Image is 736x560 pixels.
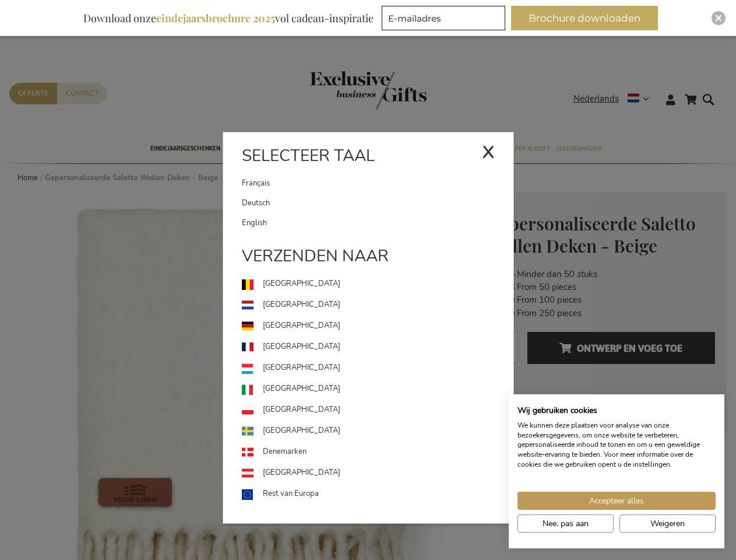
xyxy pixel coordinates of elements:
[223,244,513,274] div: Verzenden naar
[650,517,685,530] span: Weigeren
[482,133,495,168] div: x
[242,274,513,295] a: [GEOGRAPHIC_DATA]
[242,295,513,316] a: [GEOGRAPHIC_DATA]
[242,379,513,400] a: [GEOGRAPHIC_DATA]
[223,144,513,173] div: Selecteer taal
[517,405,716,416] h2: Wij gebruiken cookies
[712,11,726,25] div: Close
[382,6,509,34] form: marketing offers and promotions
[517,492,716,510] button: Accepteer alle cookies
[242,173,482,193] a: Français
[78,6,379,30] div: Download onze vol cadeau-inspiratie
[619,514,716,533] button: Alle cookies weigeren
[242,421,513,442] a: [GEOGRAPHIC_DATA]
[715,15,722,22] img: Close
[242,463,513,484] a: [GEOGRAPHIC_DATA]
[242,316,513,337] a: [GEOGRAPHIC_DATA]
[242,442,513,463] a: Denemarken
[543,517,589,530] span: Nee, pas aan
[242,358,513,379] a: [GEOGRAPHIC_DATA]
[517,421,716,470] p: We kunnen deze plaatsen voor analyse van onze bezoekersgegevens, om onze website te verbeteren, g...
[589,495,644,507] span: Accepteer alles
[242,193,513,213] a: Deutsch
[156,11,275,25] b: eindejaarsbrochure 2025
[242,213,513,233] a: English
[511,6,658,30] button: Brochure downloaden
[382,6,505,30] input: E-mailadres
[517,514,614,533] button: Pas cookie voorkeuren aan
[242,400,513,421] a: [GEOGRAPHIC_DATA]
[242,484,513,505] a: Rest van Europa
[242,337,513,358] a: [GEOGRAPHIC_DATA]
